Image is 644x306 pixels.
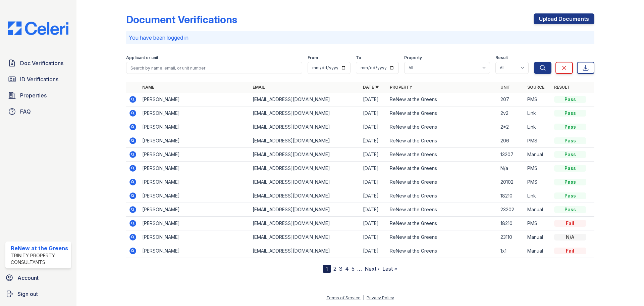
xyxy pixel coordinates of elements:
[525,106,551,120] td: Link
[333,265,336,272] a: 2
[554,96,586,103] div: Pass
[360,217,387,230] td: [DATE]
[554,137,586,144] div: Pass
[142,85,154,90] a: Name
[554,124,586,130] div: Pass
[554,179,586,185] div: Pass
[360,162,387,175] td: [DATE]
[140,203,250,217] td: [PERSON_NAME]
[534,13,594,24] a: Upload Documents
[387,175,497,189] td: ReNew at the Greens
[360,134,387,148] td: [DATE]
[253,85,265,90] a: Email
[525,148,551,162] td: Manual
[360,120,387,134] td: [DATE]
[17,290,38,298] span: Sign out
[495,55,508,60] label: Result
[387,217,497,230] td: ReNew at the Greens
[387,120,497,134] td: ReNew at the Greens
[140,93,250,106] td: [PERSON_NAME]
[525,244,551,258] td: Manual
[554,192,586,199] div: Pass
[527,85,544,90] a: Source
[554,234,586,241] div: N/A
[250,162,360,175] td: [EMAIL_ADDRESS][DOMAIN_NAME]
[3,271,74,285] a: Account
[554,151,586,158] div: Pass
[360,148,387,162] td: [DATE]
[387,134,497,148] td: ReNew at the Greens
[387,244,497,258] td: ReNew at the Greens
[140,120,250,134] td: [PERSON_NAME]
[498,106,525,120] td: 2v2
[390,85,412,90] a: Property
[525,93,551,106] td: PMS
[250,134,360,148] td: [EMAIL_ADDRESS][DOMAIN_NAME]
[11,252,68,266] div: Trinity Property Consultants
[525,203,551,217] td: Manual
[5,105,71,118] a: FAQ
[250,93,360,106] td: [EMAIL_ADDRESS][DOMAIN_NAME]
[140,217,250,230] td: [PERSON_NAME]
[525,175,551,189] td: PMS
[525,134,551,148] td: PMS
[498,148,525,162] td: 13207
[554,220,586,227] div: Fail
[140,162,250,175] td: [PERSON_NAME]
[345,265,349,272] a: 4
[140,244,250,258] td: [PERSON_NAME]
[363,85,379,90] a: Date ▼
[356,55,361,60] label: To
[3,21,74,35] img: CE_Logo_Blue-a8612792a0a2168367f1c8372b55b34899dd931a85d93a1a3d3e32e68fde9ad4.png
[250,203,360,217] td: [EMAIL_ADDRESS][DOMAIN_NAME]
[525,120,551,134] td: Link
[360,106,387,120] td: [DATE]
[357,265,362,273] span: …
[500,85,511,90] a: Unit
[126,55,158,60] label: Applicant or unit
[250,230,360,244] td: [EMAIL_ADDRESS][DOMAIN_NAME]
[126,62,302,74] input: Search by name, email, or unit number
[129,34,592,42] p: You have been logged in
[360,189,387,203] td: [DATE]
[498,230,525,244] td: 23110
[554,110,586,117] div: Pass
[360,244,387,258] td: [DATE]
[367,295,394,300] a: Privacy Policy
[3,287,74,301] button: Sign out
[20,59,63,67] span: Doc Verifications
[140,230,250,244] td: [PERSON_NAME]
[140,106,250,120] td: [PERSON_NAME]
[498,93,525,106] td: 207
[5,89,71,102] a: Properties
[498,244,525,258] td: 1x1
[140,175,250,189] td: [PERSON_NAME]
[5,73,71,86] a: ID Verifications
[498,175,525,189] td: 20102
[498,189,525,203] td: 18210
[308,55,318,60] label: From
[250,106,360,120] td: [EMAIL_ADDRESS][DOMAIN_NAME]
[404,55,422,60] label: Property
[17,274,39,282] span: Account
[554,206,586,213] div: Pass
[387,106,497,120] td: ReNew at the Greens
[360,175,387,189] td: [DATE]
[250,189,360,203] td: [EMAIL_ADDRESS][DOMAIN_NAME]
[387,93,497,106] td: ReNew at the Greens
[387,203,497,217] td: ReNew at the Greens
[250,175,360,189] td: [EMAIL_ADDRESS][DOMAIN_NAME]
[126,13,237,26] div: Document Verifications
[250,120,360,134] td: [EMAIL_ADDRESS][DOMAIN_NAME]
[525,230,551,244] td: Manual
[554,248,586,254] div: Fail
[387,189,497,203] td: ReNew at the Greens
[498,217,525,230] td: 18210
[525,217,551,230] td: PMS
[250,244,360,258] td: [EMAIL_ADDRESS][DOMAIN_NAME]
[250,217,360,230] td: [EMAIL_ADDRESS][DOMAIN_NAME]
[360,93,387,106] td: [DATE]
[5,56,71,70] a: Doc Verifications
[339,265,342,272] a: 3
[20,107,31,116] span: FAQ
